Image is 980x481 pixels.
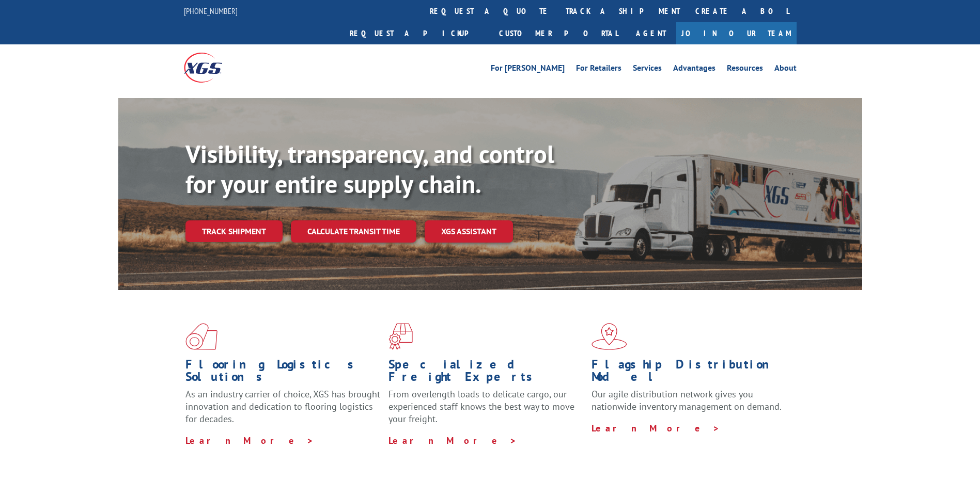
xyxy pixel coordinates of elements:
b: Visibility, transparency, and control for your entire supply chain. [185,138,554,200]
a: Calculate transit time [291,220,416,243]
a: Learn More > [388,435,517,446]
span: Our agile distribution network gives you nationwide inventory management on demand. [592,388,782,412]
a: Request a pickup [342,22,491,44]
a: [PHONE_NUMBER] [184,6,238,16]
img: xgs-icon-flagship-distribution-model-red [592,323,627,350]
a: Learn More > [592,422,720,434]
img: xgs-icon-focused-on-flooring-red [388,323,413,350]
a: Track shipment [185,220,283,242]
a: Resources [727,64,763,75]
h1: Flooring Logistics Solutions [185,358,381,388]
a: Customer Portal [491,22,626,44]
p: From overlength loads to delicate cargo, our experienced staff knows the best way to move your fr... [388,388,584,434]
a: For [PERSON_NAME] [491,64,565,75]
a: Agent [626,22,676,44]
a: Join Our Team [676,22,797,44]
a: Learn More > [185,435,314,446]
a: Advantages [673,64,715,75]
a: For Retailers [576,64,621,75]
h1: Specialized Freight Experts [388,358,584,388]
img: xgs-icon-total-supply-chain-intelligence-red [185,323,217,350]
a: Services [633,64,662,75]
h1: Flagship Distribution Model [592,358,787,388]
a: XGS ASSISTANT [425,220,513,243]
a: About [774,64,797,75]
span: As an industry carrier of choice, XGS has brought innovation and dedication to flooring logistics... [185,388,380,425]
